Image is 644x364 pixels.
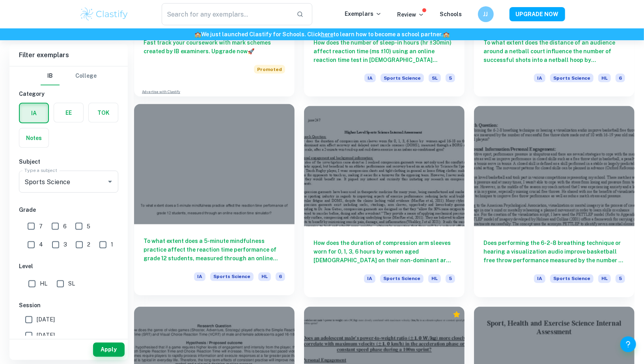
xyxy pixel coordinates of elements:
h6: To what extent does a 5-minute mindfulness practice affect the reaction time performance of grade... [144,237,285,263]
span: IA [534,74,545,82]
div: Filter type choice [41,67,97,86]
a: here [321,31,333,37]
span: 6 [63,222,67,231]
label: Type a subject [24,167,57,174]
button: Help and Feedback [620,336,636,352]
h6: Level [19,262,118,271]
h6: Does performing the 6-2-8 breathing technique or hearing a visualization audio improve basketball... [483,239,625,265]
h6: How does the number of sleep-in hours (hr ±30min) affect reaction time (ms ±10) using an online r... [314,38,455,64]
span: SL [68,280,75,288]
span: HL [428,274,441,283]
span: HL [258,273,271,281]
div: Premium [453,311,461,319]
h6: Session [19,301,118,310]
span: 5 [446,74,455,82]
button: Apply [93,343,125,357]
span: Sports Science [210,273,254,281]
button: Open [105,176,116,187]
span: 6 [616,74,625,82]
span: IA [194,273,205,281]
button: College [75,67,97,86]
span: Sports Science [380,274,424,283]
h6: Category [19,90,118,98]
h6: Grade [19,205,118,214]
h6: To what extent does the distance of an audience around a netball court influence the number of su... [483,38,625,64]
span: 2 [87,241,90,249]
a: Schools [440,11,462,17]
h6: We just launched Clastify for Schools. Click to learn how to become a school partner. [2,30,642,39]
a: Does performing the 6-2-8 breathing technique or hearing a visualization audio improve basketball... [474,106,635,297]
span: 1 [111,241,113,249]
span: 5 [616,274,625,283]
span: IA [534,274,545,283]
button: IA [20,104,48,123]
p: Exemplars [345,9,382,18]
a: How does the duration of compression arm sleeves worn for 0, 1, 3, 6 hours by women aged [DEMOGRA... [304,106,465,297]
span: [DATE] [37,315,55,324]
span: 5 [446,274,455,283]
span: 🏫 [443,31,450,37]
button: UPGRADE NOW [510,7,565,21]
span: Sports Science [550,274,594,283]
a: Advertise with Clastify [142,89,180,95]
h6: How does the duration of compression arm sleeves worn for 0, 1, 3, 6 hours by women aged [DEMOGRA... [314,239,455,265]
span: IA [364,74,376,82]
button: JJ [478,6,494,22]
button: EE [54,103,83,122]
span: SL [429,74,441,82]
span: Sports Science [381,74,424,82]
button: Notes [19,129,49,147]
span: Sports Science [550,74,594,82]
p: Review [398,10,424,19]
span: Promoted [254,65,285,74]
span: 🏫 [194,31,201,37]
span: HL [598,274,611,283]
span: HL [598,74,611,82]
span: IA [364,274,375,283]
h6: JJ [481,10,490,19]
h6: Subject [19,157,118,166]
a: To what extent does a 5-minute mindfulness practice affect the reaction time performance of grade... [134,106,295,297]
span: HL [40,280,47,288]
span: 6 [276,273,285,281]
span: 3 [63,241,67,249]
span: 🚀 [248,48,254,54]
span: [DATE] [37,331,55,340]
button: TOK [89,103,118,122]
span: 5 [87,222,90,231]
button: IB [41,67,60,86]
input: Search for any exemplars... [162,3,291,25]
img: Clastify logo [79,6,129,22]
h6: Fast track your coursework with mark schemes created by IB examiners. Upgrade now [144,38,285,56]
span: 7 [39,222,43,231]
h6: Filter exemplars [9,44,128,66]
span: 4 [39,241,43,249]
